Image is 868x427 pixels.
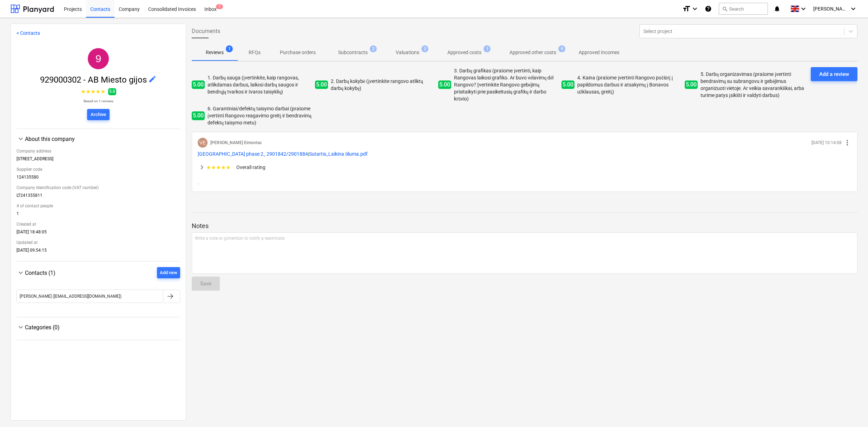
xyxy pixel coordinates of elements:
[17,323,180,331] div: Categories (0)
[17,164,180,175] div: Supplier code
[17,323,25,331] span: keyboard_arrow_down
[192,111,205,120] span: 5.00
[17,331,180,334] div: Categories (0)
[819,70,849,79] div: Add a review
[338,49,368,56] p: Subcontracts
[88,48,109,69] div: 929000302
[206,49,224,56] p: Reviews
[20,294,121,299] div: [PERSON_NAME] ([EMAIL_ADDRESS][DOMAIN_NAME])
[160,269,177,277] div: Add new
[87,109,110,120] button: Archive
[509,49,556,56] p: Approved other costs
[701,71,805,99] p: 5. Darbų organizavimas (prašome įvertinti bendravimą su subrangovu ir gebėjimus organizuoti vieto...
[722,6,728,12] span: search
[17,211,180,219] div: 1
[96,88,100,96] span: ★
[705,5,712,13] i: Knowledge base
[206,164,211,171] span: ★
[849,5,857,13] i: keyboard_arrow_down
[484,45,491,52] span: 1
[17,201,180,211] div: # of contact people
[192,27,220,35] span: Documents
[719,3,768,15] button: Search
[198,138,208,148] div: Valdas Eimontas
[221,164,226,171] span: ★
[17,30,40,36] a: < Contacts
[157,267,180,278] button: Add new
[421,45,428,52] span: 2
[100,88,105,96] span: ★
[774,5,781,13] i: notifications
[216,164,221,171] span: ★
[17,278,180,311] div: Contacts (1)Add new
[813,6,848,12] span: [PERSON_NAME] Zdanaviciene
[192,222,857,230] p: Notes
[438,80,451,89] span: 5.00
[17,143,180,255] div: About this company
[246,49,263,56] p: RFQs
[577,74,682,95] p: 4. Kaina (prašome įvertinti Rangovo požiūrį į papildomus darbus ir atsakymų į Bonavos užklausas, ...
[799,5,808,13] i: keyboard_arrow_down
[17,193,180,201] div: LT241355811
[579,49,619,56] p: Approved Incomes
[198,163,851,172] div: ★★★★★Overall rating
[17,156,180,164] div: [STREET_ADDRESS]
[454,67,559,102] p: 3. Darbų grafikas (prašome įvertinti, kaip Rangovas laikosi grafiko. Ar buvo vėlavimų dėl Rangovo...
[236,164,265,171] p: Overall rating
[17,135,180,143] div: About this company
[811,67,857,81] button: Add a review
[17,175,180,182] div: 124135580
[198,180,851,186] p: .
[561,80,574,89] span: 5.00
[226,164,231,171] span: ★
[558,45,565,52] span: 9
[833,393,868,427] iframe: Chat Widget
[315,80,328,89] span: 5.00
[17,237,180,248] div: Updated at
[17,182,180,193] div: Company Identification code (VAT number)
[86,88,91,96] span: ★
[25,136,180,142] div: About this company
[25,324,180,331] div: Categories (0)
[216,4,223,9] span: 1
[40,75,148,85] span: 929000302 - AB Miesto gijos
[108,88,116,95] span: 5.0
[370,45,377,52] span: 2
[192,80,205,89] span: 5.00
[811,140,842,146] p: [DATE] 10:14:08
[309,150,368,157] button: Sutartis_Laikina šiluma.pdf
[96,53,101,64] span: 9
[17,146,180,156] div: Company address
[208,105,312,126] p: 6. Garantiniai/defektų taisymo darbai (prašome įvertinti Rangovo reagavimo greitį ir bendravimą d...
[148,75,157,83] span: edit
[198,150,308,157] button: [GEOGRAPHIC_DATA] phase 2_ 2901842/2901884
[17,219,180,229] div: Created at
[17,269,25,277] span: keyboard_arrow_down
[211,164,216,171] span: ★
[210,140,262,146] p: [PERSON_NAME] Eimontas
[17,248,180,255] div: [DATE] 09:54:15
[198,163,206,172] span: keyboard_arrow_right
[25,270,55,276] span: Contacts (1)
[208,74,312,95] p: 1. Darbų sauga (įvertinkite, kaip rangovas, atlikdamas darbus, laikėsi darbų saugos ir bendrųjų t...
[198,150,851,157] p: |
[199,140,206,145] span: VE
[198,151,308,157] span: LAKE TOWN phase 2_ 2901842/2901884
[81,88,86,96] span: ★
[843,138,851,147] span: more_vert
[91,111,106,119] div: Archive
[682,5,691,13] i: format_size
[226,45,233,52] span: 1
[17,229,180,237] div: [DATE] 18:48:05
[447,49,481,56] p: Approved costs
[91,88,96,96] span: ★
[685,80,698,89] span: 5.00
[17,135,25,143] span: keyboard_arrow_down
[396,49,419,56] p: Valuations
[17,267,180,278] div: Contacts (1)Add new
[81,99,116,103] p: Based on 1 reviews
[280,49,316,56] p: Purchase orders
[691,5,699,13] i: keyboard_arrow_down
[331,78,435,92] p: 2. Darbų kokybė (įvertinkite rangovo atliktų darbų kokybę)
